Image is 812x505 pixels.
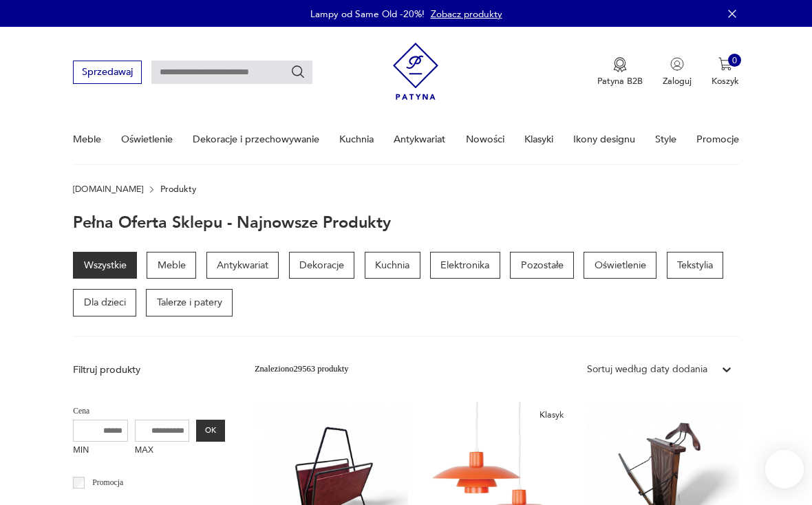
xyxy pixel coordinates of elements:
a: Meble [147,252,196,279]
p: Produkty [160,184,196,194]
label: MAX [135,442,190,461]
p: Cena [73,405,225,418]
a: Meble [73,116,101,163]
button: Zaloguj [663,57,692,87]
div: Znaleziono 29563 produkty [255,363,349,376]
a: Zobacz produkty [431,8,502,21]
p: Koszyk [712,75,739,87]
p: Filtruj produkty [73,363,225,377]
a: Sprzedawaj [73,69,141,77]
button: Patyna B2B [597,57,643,87]
a: Elektronika [430,252,500,279]
p: Promocja [92,476,123,490]
a: Antykwariat [394,116,445,163]
label: MIN [73,442,128,461]
img: Ikona medalu [613,57,627,72]
a: Talerze i patery [146,289,233,316]
p: Zaloguj [663,75,692,87]
a: Oświetlenie [121,116,173,163]
button: 0Koszyk [712,57,739,87]
a: Promocje [696,116,739,163]
a: Wszystkie [73,252,137,279]
div: 0 [728,54,742,67]
a: Dekoracje [289,252,355,279]
div: Sortuj według daty dodania [587,363,707,376]
a: Style [655,116,676,163]
a: Antykwariat [206,252,279,279]
img: Patyna - sklep z meblami i dekoracjami vintage [393,38,439,105]
a: Ikony designu [573,116,635,163]
iframe: Smartsupp widget button [765,450,804,488]
a: Kuchnia [365,252,420,279]
button: Szukaj [290,65,306,80]
a: [DOMAIN_NAME] [73,184,143,194]
a: Klasyki [524,116,553,163]
h1: Pełna oferta sklepu - najnowsze produkty [73,215,391,232]
a: Ikona medaluPatyna B2B [597,57,643,87]
button: OK [196,420,224,442]
img: Ikona koszyka [718,57,732,71]
img: Ikonka użytkownika [670,57,684,71]
a: Kuchnia [339,116,374,163]
button: Sprzedawaj [73,61,141,83]
p: Patyna B2B [597,75,643,87]
a: Pozostałe [510,252,574,279]
a: Tekstylia [667,252,724,279]
p: Lampy od Same Old -20%! [310,8,425,21]
a: Dekoracje i przechowywanie [193,116,319,163]
a: Nowości [466,116,504,163]
a: Oświetlenie [584,252,656,279]
a: Dla dzieci [73,289,136,316]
